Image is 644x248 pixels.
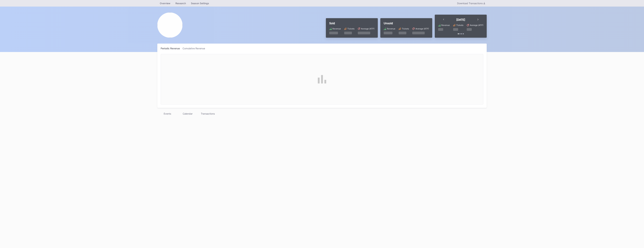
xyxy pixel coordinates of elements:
[347,27,354,30] div: Tickets
[387,27,395,30] div: Revenue
[441,24,450,26] div: Revenue
[455,1,487,6] button: Download Transactions
[188,1,212,6] a: Season Settings
[361,27,374,30] div: Average (ATP)
[177,111,198,116] div: Calendar
[332,27,341,30] div: Revenue
[198,111,218,116] div: Transactions
[456,24,463,26] div: Tickets
[402,27,409,30] div: Tickets
[384,22,429,25] div: Unsold
[470,24,483,26] div: Average (ATP)
[157,111,177,116] div: Events
[457,2,485,5] div: Download Transactions
[415,27,429,30] div: Average (ATP)
[329,22,374,25] div: Sold
[456,18,465,21] div: [DATE]
[173,1,188,6] a: Research
[161,47,183,50] div: Periodic Revenue
[157,1,173,6] a: Overview
[183,47,208,50] div: Cumulative Revenue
